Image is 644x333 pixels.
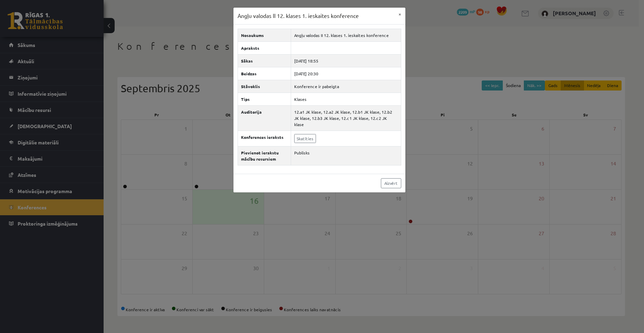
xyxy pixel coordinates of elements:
[394,8,405,21] button: ×
[238,54,291,67] th: Sākas
[294,134,316,143] a: Skatīties
[291,105,401,131] td: 12.a1 JK klase, 12.a2 JK klase, 12.b1 JK klase, 12.b2 JK klase, 12.b3 JK klase, 12.c1 JK klase, 1...
[291,54,401,67] td: [DATE] 18:55
[291,80,401,93] td: Konference ir pabeigta
[238,93,291,105] th: Tips
[238,12,359,20] h3: Angļu valodas II 12. klases 1. ieskaites konference
[238,131,291,146] th: Konferences ieraksts
[291,29,401,41] td: Angļu valodas II 12. klases 1. ieskaites konference
[238,105,291,131] th: Auditorija
[238,146,291,165] th: Pievienot ierakstu mācību resursiem
[381,178,401,188] a: Aizvērt
[238,29,291,41] th: Nosaukums
[291,146,401,165] td: Publisks
[238,67,291,80] th: Beidzas
[291,67,401,80] td: [DATE] 20:30
[238,41,291,54] th: Apraksts
[291,93,401,105] td: Klases
[238,80,291,93] th: Stāvoklis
